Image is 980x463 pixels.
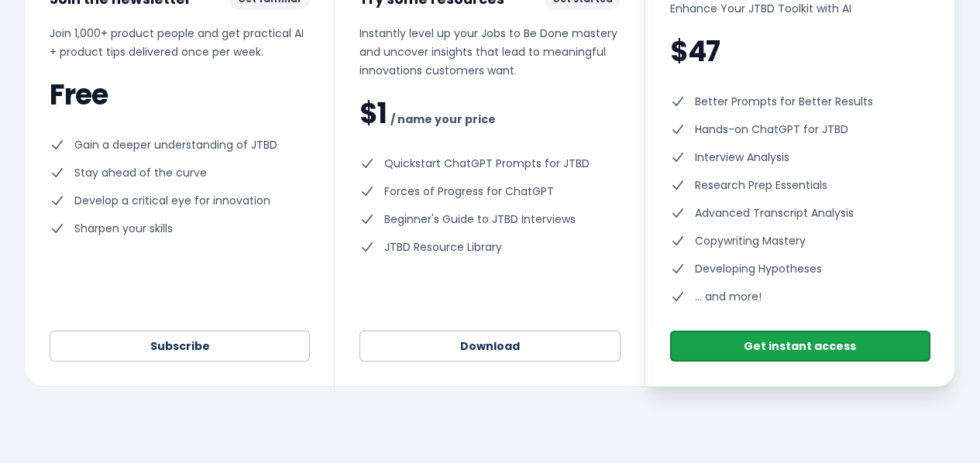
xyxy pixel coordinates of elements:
[359,331,620,362] a: Download
[50,80,108,111] span: Free
[359,24,620,80] p: Instantly level up your Jobs to Be Done mastery and uncover insights that lead to meaningful inno...
[359,238,620,256] li: JTBD Resource Library
[390,110,496,129] span: / name your price
[359,182,620,201] li: Forces of Progress for ChatGPT
[50,135,310,154] li: Gain a deeper understanding of JTBD
[670,231,930,250] li: Copywriting Mastery
[50,163,310,182] li: Stay ahead of the curve
[670,176,930,194] li: Research Prep Essentials
[50,219,310,238] li: Sharpen your skills
[359,98,387,129] span: $1
[670,148,930,166] li: Interview Analysis
[670,259,930,278] li: Developing Hypotheses
[670,36,720,67] span: $47
[359,154,620,173] li: Quickstart ChatGPT Prompts for JTBD
[50,24,310,61] p: Join 1,000+ product people and get practical AI + product tips delivered once per week.
[359,210,620,228] li: Beginner's Guide to JTBD Interviews
[670,92,930,111] li: Better Prompts for Better Results
[670,204,930,222] li: Advanced Transcript Analysis
[670,120,930,139] li: Hands-on ChatGPT for JTBD
[670,331,930,362] a: Get instant access
[50,331,310,362] a: Subscribe
[50,191,310,210] li: Develop a critical eye for innovation
[670,287,930,306] li: ... and more!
